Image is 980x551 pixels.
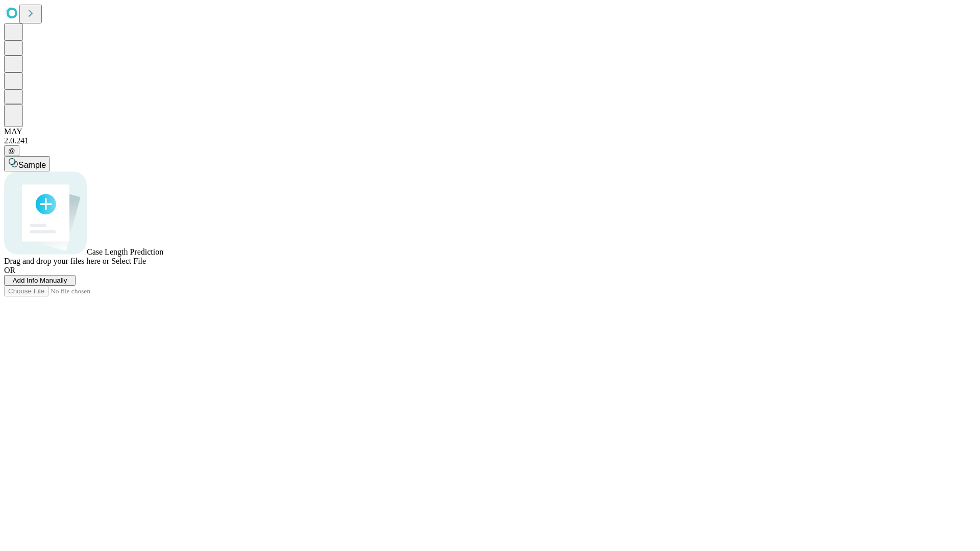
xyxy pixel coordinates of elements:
button: @ [4,145,19,156]
button: Sample [4,156,50,171]
div: MAY [4,127,976,136]
span: Select File [111,257,146,265]
span: Drag and drop your files here or [4,257,109,265]
div: 2.0.241 [4,136,976,145]
span: @ [8,147,15,155]
span: OR [4,266,15,274]
span: Sample [18,161,46,169]
span: Add Info Manually [13,277,67,284]
span: Case Length Prediction [87,247,163,256]
button: Add Info Manually [4,275,76,286]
